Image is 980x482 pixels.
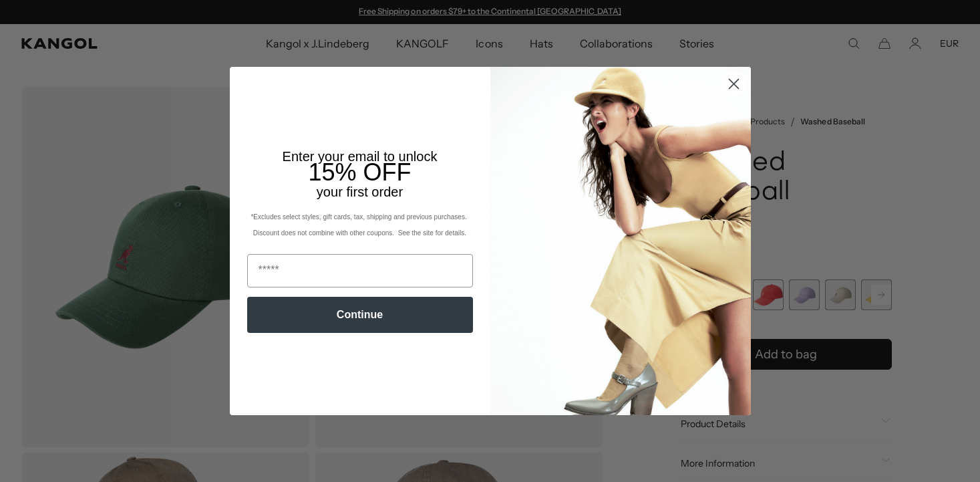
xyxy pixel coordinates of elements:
[490,67,751,414] img: 93be19ad-e773-4382-80b9-c9d740c9197f.jpeg
[317,185,403,199] span: your first order
[283,149,438,164] span: Enter your email to unlock
[308,158,411,186] span: 15% OFF
[251,213,468,237] span: *Excludes select styles, gift cards, tax, shipping and previous purchases. Discount does not comb...
[247,254,473,287] input: Email
[722,72,746,96] button: Close dialog
[247,297,473,333] button: Continue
